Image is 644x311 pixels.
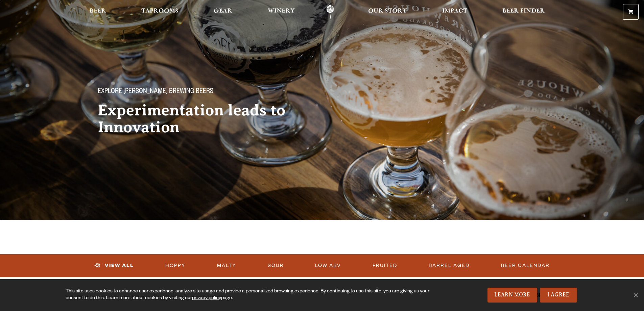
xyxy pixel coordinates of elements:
[498,4,549,20] a: Beer Finder
[540,288,577,303] a: I Agree
[487,288,537,303] a: Learn More
[632,292,639,298] span: No
[312,258,344,273] a: Low ABV
[192,296,221,301] a: privacy policy
[214,8,232,14] span: Gear
[442,8,467,14] span: Impact
[268,8,295,14] span: Winery
[85,4,111,20] a: Beer
[98,88,213,96] span: Explore [PERSON_NAME] Brewing Beers
[90,8,106,14] span: Beer
[364,4,411,20] a: Our Story
[498,258,552,273] a: Beer Calendar
[209,4,237,20] a: Gear
[263,4,299,20] a: Winery
[98,102,309,136] h2: Experimentation leads to Innovation
[137,4,183,20] a: Taprooms
[368,8,407,14] span: Our Story
[92,258,137,273] a: View All
[438,4,472,20] a: Impact
[265,258,287,273] a: Sour
[66,288,432,302] div: This site uses cookies to enhance user experience, analyze site usage and provide a personalized ...
[141,8,178,14] span: Taprooms
[502,8,545,14] span: Beer Finder
[317,4,343,20] a: Odell Home
[214,258,239,273] a: Malty
[370,258,400,273] a: Fruited
[163,258,188,273] a: Hoppy
[426,258,472,273] a: Barrel Aged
